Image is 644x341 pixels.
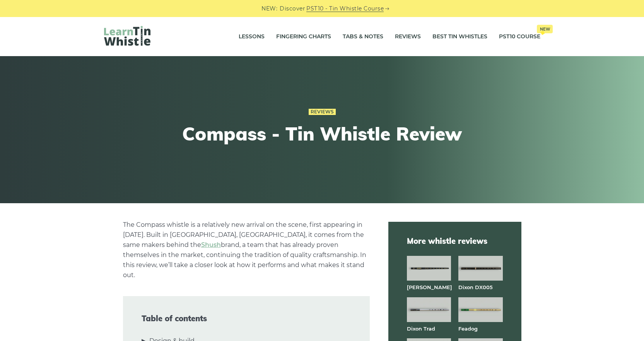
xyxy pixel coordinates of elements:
[407,284,452,290] a: [PERSON_NAME]
[407,297,451,322] img: Dixon Trad tin whistle full front view
[309,109,336,115] a: Reviews
[432,27,487,46] a: Best Tin Whistles
[142,314,351,323] span: Table of contents
[343,27,383,46] a: Tabs & Notes
[458,284,493,290] a: Dixon DX005
[123,220,370,280] p: The Compass whistle is a relatively new arrival on the scene, first appearing in [DATE]. Built in...
[407,236,503,247] span: More whistle reviews
[537,25,553,33] span: New
[276,27,331,46] a: Fingering Charts
[407,326,435,332] a: Dixon Trad
[104,26,150,46] img: LearnTinWhistle.com
[499,27,540,46] a: PST10 CourseNew
[395,27,421,46] a: Reviews
[458,297,502,322] img: Feadog brass tin whistle full front view
[458,326,478,332] a: Feadog
[239,27,265,46] a: Lessons
[180,123,465,145] h1: Compass - Tin Whistle Review
[201,241,221,248] a: Shush
[458,256,502,281] img: Dixon DX005 tin whistle full front view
